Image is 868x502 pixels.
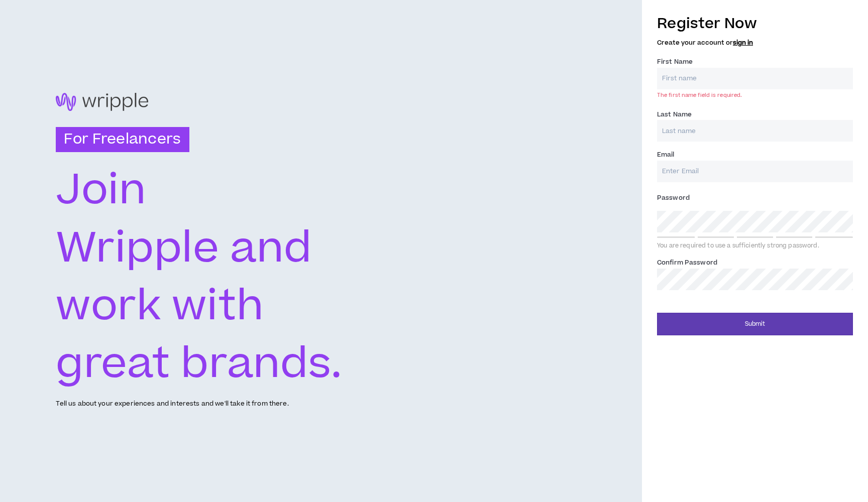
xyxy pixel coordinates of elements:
text: work with [56,276,264,336]
button: Submit [657,313,853,335]
text: Wripple and [56,218,311,279]
input: Enter Email [657,161,853,182]
h3: For Freelancers [56,127,189,152]
label: Confirm Password [657,255,717,271]
h3: Register Now [657,13,853,34]
iframe: Intercom live chat [10,468,34,492]
input: Last name [657,120,853,142]
a: sign in [733,38,753,47]
label: First Name [657,54,693,70]
h5: Create your account or [657,39,853,46]
text: Join [56,161,146,221]
input: First name [657,68,853,89]
label: Email [657,147,675,163]
span: Password [657,193,690,202]
text: great brands. [56,334,343,395]
div: You are required to use a sufficiently strong password. [657,242,853,250]
p: Tell us about your experiences and interests and we'll take it from there. [56,399,288,409]
label: Last Name [657,106,692,122]
div: The first name field is required. [657,91,742,99]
